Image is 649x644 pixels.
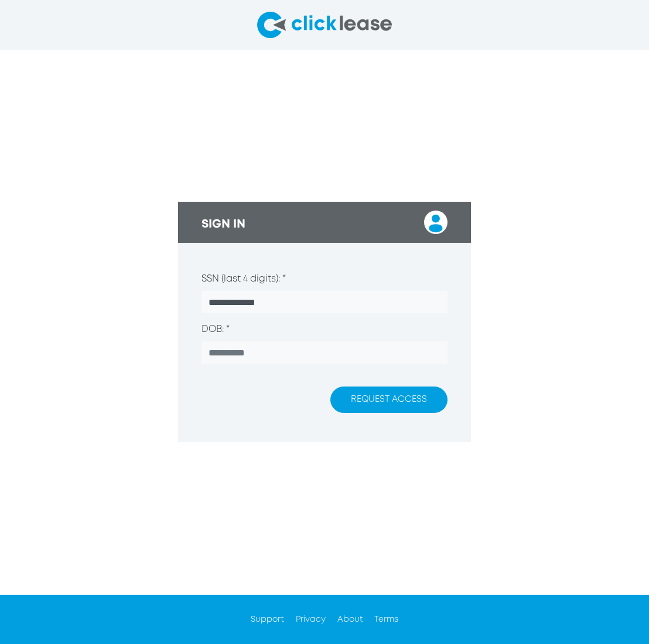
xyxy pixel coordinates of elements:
[201,218,245,232] h3: SIGN IN
[424,211,448,234] img: login user
[201,272,286,286] label: SSN (last 4 digits): *
[257,12,392,38] img: clicklease logo
[251,616,284,623] a: Support
[330,387,448,413] button: REQUEST ACCESS
[296,616,326,623] a: Privacy
[374,616,398,623] a: Terms
[337,616,363,623] a: About
[201,323,230,337] label: DOB: *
